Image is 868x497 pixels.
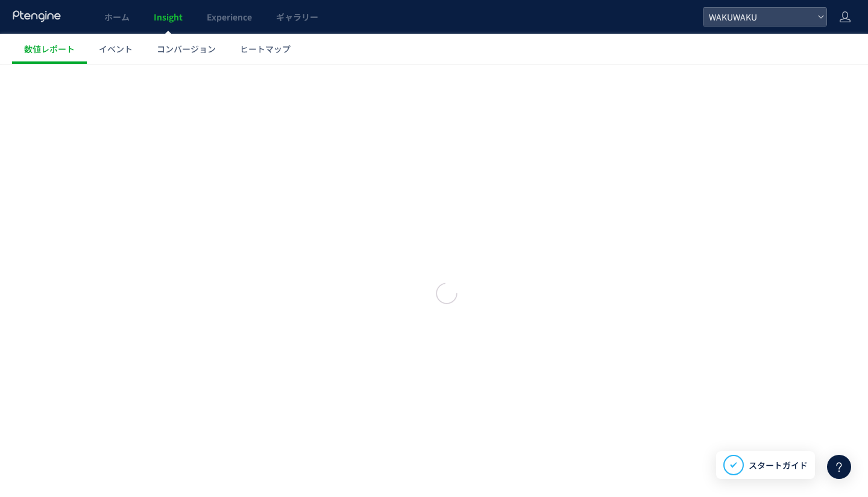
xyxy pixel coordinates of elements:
span: コンバージョン [157,43,216,55]
span: Experience [207,11,252,23]
span: イベント [99,43,133,55]
span: 数値レポート [24,43,75,55]
span: Insight [154,11,183,23]
span: スタートガイド [749,459,808,472]
span: ヒートマップ [240,43,291,55]
span: ホーム [104,11,130,23]
span: WAKUWAKU [705,8,813,26]
span: ギャラリー [276,11,318,23]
